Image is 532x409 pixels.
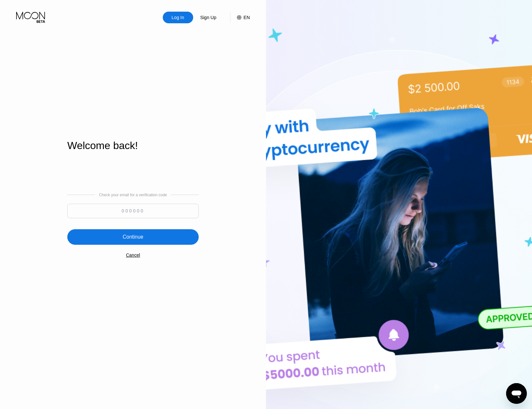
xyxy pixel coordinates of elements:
div: Sign Up [200,14,217,21]
div: EN [230,12,250,23]
div: Continue [67,229,199,245]
div: Log In [171,14,185,21]
div: Cancel [126,253,140,258]
iframe: Кнопка запуска окна обмена сообщениями [506,383,527,404]
div: Sign Up [193,12,224,23]
div: Log In [163,12,193,23]
div: Welcome back! [67,140,199,152]
input: 000000 [67,204,199,218]
div: Continue [123,234,143,240]
div: Check your email for a verification code [99,193,167,197]
div: EN [244,15,250,20]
